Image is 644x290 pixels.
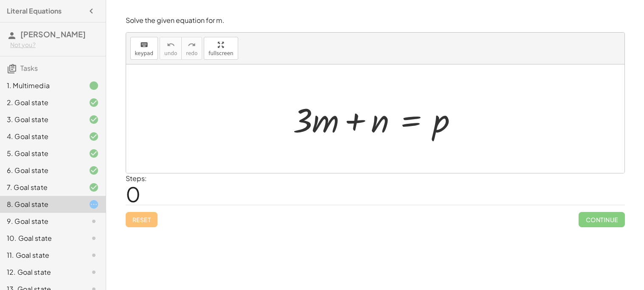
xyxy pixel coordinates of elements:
[7,250,75,260] div: 11. Goal state
[7,6,62,16] h4: Literal Equations
[89,131,99,142] i: Task finished and correct.
[126,174,147,183] label: Steps:
[7,114,75,125] div: 3. Goal state
[7,131,75,142] div: 4. Goal state
[7,81,75,91] div: 1. Multimedia
[7,182,75,192] div: 7. Goal state
[89,98,99,108] i: Task finished and correct.
[89,216,99,226] i: Task not started.
[204,37,238,60] button: fullscreen
[20,29,86,39] span: [PERSON_NAME]
[89,148,99,159] i: Task finished and correct.
[89,267,99,277] i: Task not started.
[7,216,75,226] div: 9. Goal state
[135,50,154,56] span: keypad
[89,165,99,176] i: Task finished and correct.
[7,165,75,176] div: 6. Goal state
[89,233,99,243] i: Task not started.
[140,40,148,50] i: keyboard
[10,41,99,49] div: Not you?
[126,181,141,207] span: 0
[20,64,38,72] span: Tasks
[7,98,75,108] div: 2. Goal state
[7,233,75,243] div: 10. Goal state
[186,50,197,56] span: redo
[167,40,175,50] i: undo
[89,250,99,260] i: Task not started.
[89,114,99,125] i: Task finished and correct.
[181,37,202,60] button: redoredo
[7,267,75,277] div: 12. Goal state
[126,16,625,25] p: Solve the given equation for m.
[7,148,75,159] div: 5. Goal state
[130,37,158,60] button: keyboardkeypad
[188,40,196,50] i: redo
[89,81,99,91] i: Task finished.
[89,182,99,192] i: Task finished and correct.
[160,37,182,60] button: undoundo
[89,199,99,209] i: Task started.
[208,50,233,56] span: fullscreen
[164,50,177,56] span: undo
[7,199,75,209] div: 8. Goal state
